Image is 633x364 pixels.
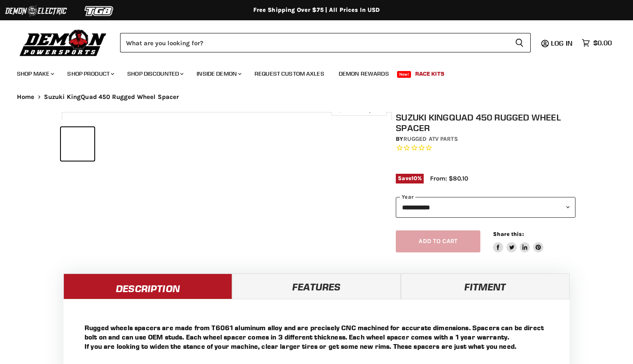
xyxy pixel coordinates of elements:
span: Log in [551,39,573,47]
form: Product [120,33,531,52]
ul: Main menu [11,62,610,82]
a: Rugged ATV Parts [403,135,458,142]
a: Shop Product [61,65,119,82]
span: $0.00 [593,39,612,47]
a: Fitment [401,274,570,299]
span: Share this: [493,231,523,237]
button: Suzuki KingQuad 450 Rugged Wheel Spacer thumbnail [133,127,167,161]
span: Rated 0.0 out of 5 stars 0 reviews [396,144,575,153]
a: Race Kits [409,65,451,82]
button: Suzuki KingQuad 450 Rugged Wheel Spacer thumbnail [97,127,130,161]
a: Features [232,274,401,299]
span: New! [397,71,411,78]
a: Shop Make [11,65,59,82]
a: Demon Rewards [332,65,395,82]
input: Search [120,33,508,52]
a: Home [17,93,35,101]
div: by [396,134,575,144]
select: year [396,197,575,218]
img: Demon Powersports [17,27,110,57]
p: Rugged wheels spacers are made from T6061 aluminum alloy and are precisely CNC machined for accur... [85,323,548,351]
span: 10 [411,175,417,181]
span: Save % [396,174,424,183]
a: $0.00 [578,37,616,49]
h1: Suzuki KingQuad 450 Rugged Wheel Spacer [396,112,575,133]
aside: Share this: [493,230,543,253]
a: Request Custom Axles [248,65,331,82]
a: Description [63,274,232,299]
button: Suzuki KingQuad 450 Rugged Wheel Spacer thumbnail [61,127,94,161]
a: Shop Discounted [121,65,189,82]
span: Click to expand [335,107,382,113]
img: Demon Electric Logo 2 [4,3,68,19]
button: Search [508,33,531,52]
span: Suzuki KingQuad 450 Rugged Wheel Spacer [44,93,179,101]
a: Inside Demon [190,65,247,82]
a: Log in [547,39,578,47]
span: From: $80.10 [430,175,468,182]
img: TGB Logo 2 [68,3,131,19]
